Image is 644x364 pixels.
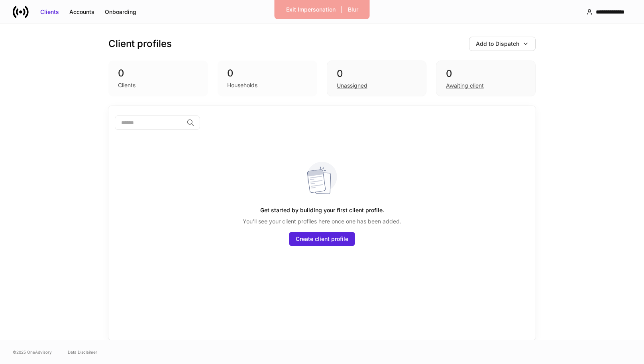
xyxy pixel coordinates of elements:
div: 0 [118,67,198,80]
div: Blur [348,6,358,14]
button: Clients [35,6,64,18]
div: 0 [446,67,526,80]
div: Clients [40,8,59,16]
button: Add to Dispatch [469,37,536,51]
div: Add to Dispatch [476,40,519,48]
div: Clients [118,81,135,89]
a: Data Disclaimer [68,349,97,355]
div: 0 [227,67,308,80]
div: Unassigned [337,82,367,90]
div: Create client profile [296,235,348,243]
div: 0Awaiting client [436,61,536,96]
button: Create client profile [289,232,355,246]
div: Awaiting client [446,82,484,90]
div: Households [227,81,257,89]
button: Accounts [64,6,100,18]
button: Onboarding [100,6,141,18]
div: 0 [337,67,416,80]
h5: Get started by building your first client profile. [260,203,384,217]
div: 0Unassigned [327,61,426,96]
p: You'll see your client profiles here once one has been added. [243,217,401,225]
button: Exit Impersonation [281,3,341,16]
div: Accounts [69,8,94,16]
h3: Client profiles [108,37,172,50]
div: Exit Impersonation [286,6,336,14]
button: Blur [343,3,363,16]
span: © 2025 OneAdvisory [13,349,52,355]
div: Onboarding [105,8,136,16]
